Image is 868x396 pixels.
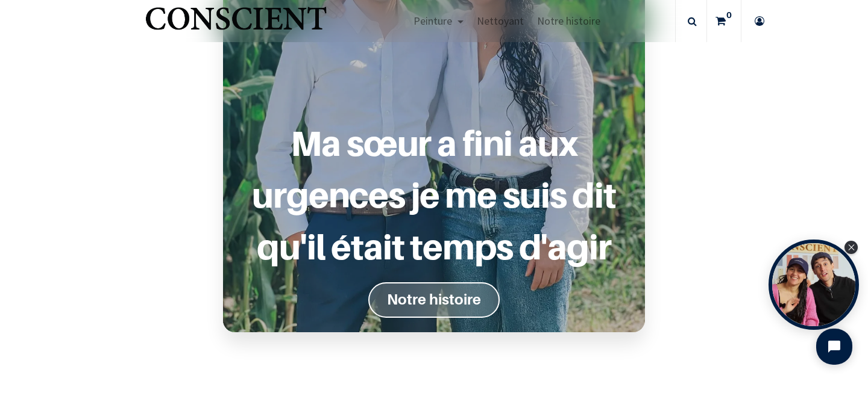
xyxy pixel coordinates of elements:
[237,117,631,273] a: Ma sœur a fini aux urgences je me suis dit qu'il était temps d'agir
[387,291,481,308] font: Notre histoire
[769,240,859,330] div: Open Tolstoy widget
[414,14,452,28] span: Peinture
[769,240,859,330] div: Tolstoy bubble widget
[723,9,735,21] sup: 0
[368,282,500,318] a: Notre histoire
[769,240,859,330] div: Open Tolstoy
[477,14,524,28] span: Nettoyant
[844,241,858,254] div: Close Tolstoy widget
[806,318,863,375] iframe: Tidio Chat
[537,14,600,28] span: Notre histoire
